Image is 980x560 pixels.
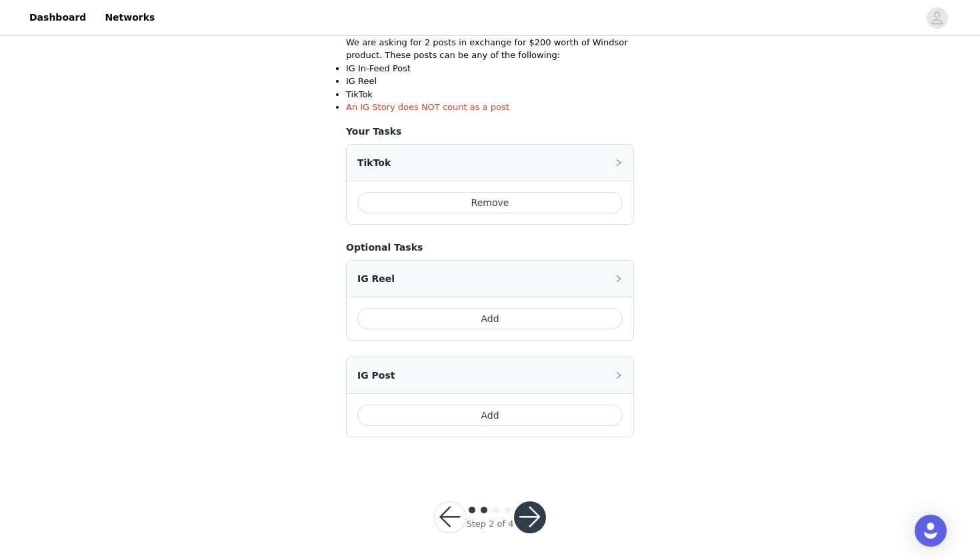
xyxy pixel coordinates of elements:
i: icon: right [615,371,623,379]
i: icon: right [615,159,623,167]
span: An IG Story does NOT count as a post [346,102,509,112]
div: icon: rightIG Reel [347,261,633,297]
p: We are asking for 2 posts in exchange for $200 worth of Windsor product. These posts can be any o... [346,36,634,62]
div: avatar [931,7,943,29]
a: Networks [97,3,163,33]
li: IG Reel [346,75,634,88]
div: icon: rightIG Post [347,357,633,393]
h4: Your Tasks [346,125,634,139]
button: Add [357,405,623,426]
li: TikTok [346,88,634,101]
h4: Optional Tasks [346,241,634,255]
i: icon: right [615,275,623,283]
button: Add [357,308,623,329]
button: Remove [357,192,623,213]
div: icon: rightTikTok [347,145,633,181]
div: Step 2 of 4 [466,517,513,531]
a: Dashboard [21,3,94,33]
li: IG In-Feed Post [346,62,634,75]
div: Open Intercom Messenger [915,515,947,547]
